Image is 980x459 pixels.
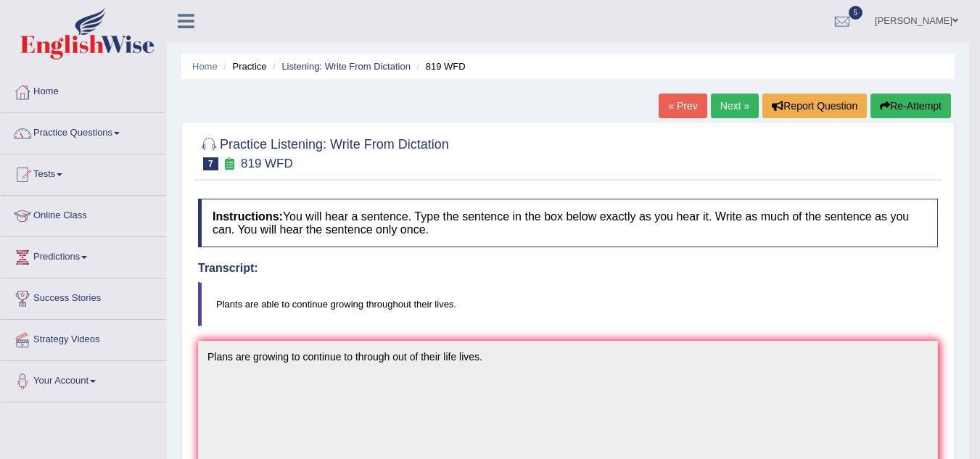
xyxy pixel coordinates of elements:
[241,157,293,170] small: 819 WFD
[222,157,237,171] small: Exam occurring question
[281,61,411,72] a: Listening: Write From Dictation
[198,262,938,275] h4: Transcript:
[213,210,283,223] b: Instructions:
[1,237,166,273] a: Predictions
[711,94,759,118] a: Next »
[1,72,166,108] a: Home
[413,59,466,73] li: 819 WFD
[1,154,166,191] a: Tests
[849,6,863,20] span: 5
[203,157,218,170] span: 7
[1,113,166,149] a: Practice Questions
[198,282,938,326] blockquote: Plants are able to continue growing throughout their lives.
[192,61,218,72] a: Home
[762,94,867,118] button: Report Question
[659,94,707,118] a: « Prev
[1,320,166,356] a: Strategy Videos
[1,278,166,315] a: Success Stories
[870,94,951,118] button: Re-Attempt
[1,361,166,397] a: Your Account
[220,59,266,73] li: Practice
[1,196,166,232] a: Online Class
[198,134,449,170] h2: Practice Listening: Write From Dictation
[198,199,938,247] h4: You will hear a sentence. Type the sentence in the box below exactly as you hear it. Write as muc...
